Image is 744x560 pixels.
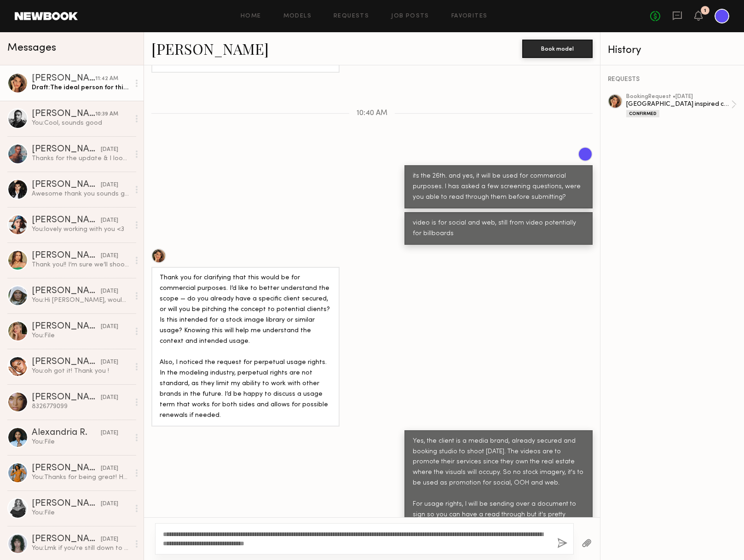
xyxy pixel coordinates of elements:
div: [PERSON_NAME] [32,145,101,154]
div: [PERSON_NAME] [32,287,101,296]
a: Home [241,13,261,19]
div: [PERSON_NAME] [32,74,95,83]
div: [DATE] [101,429,118,438]
a: bookingRequest •[DATE][GEOGRAPHIC_DATA] inspired commercialConfirmed [626,94,737,117]
div: 1 [704,8,706,13]
div: 10:39 AM [95,110,118,119]
div: History [608,45,737,56]
div: [PERSON_NAME] [32,464,101,473]
div: [DATE] [101,323,118,331]
button: Book model [522,40,593,58]
div: booking Request • [DATE] [626,94,731,100]
div: You: File [32,508,130,517]
div: [PERSON_NAME] [32,393,101,402]
div: [PERSON_NAME] [32,216,101,225]
div: [PERSON_NAME] [32,535,101,544]
div: [DATE] [101,500,118,508]
div: [PERSON_NAME] [32,110,95,119]
a: Book model [522,44,593,52]
div: You: lovely working with you <3 [32,225,130,234]
div: [PERSON_NAME] [32,251,101,260]
div: [DATE] [101,181,118,190]
div: Draft: The ideal person for this role is comfortable with the usage fees, and ideally we will not... [32,83,130,92]
div: [DATE] [101,393,118,402]
div: 8326779099 [32,402,130,411]
div: You: oh got it! Thank you ! [32,367,130,375]
div: [GEOGRAPHIC_DATA] inspired commercial [626,100,731,109]
div: [DATE] [101,287,118,296]
div: You: Lmk if you're still down to shoot this concept :) [32,544,130,553]
span: 10:40 AM [357,110,387,117]
span: Messages [7,43,56,53]
div: You: File [32,438,130,446]
div: [PERSON_NAME] [32,180,101,190]
div: Thank you for clarifying that this would be for commercial purposes. I’d like to better understan... [160,273,331,421]
div: [PERSON_NAME] [32,322,101,331]
div: [PERSON_NAME] [32,358,101,367]
a: Requests [334,13,369,19]
a: Favorites [451,13,488,19]
a: Models [283,13,311,19]
a: Job Posts [391,13,429,19]
div: video is for social and web, still from video potentially for billboards [413,218,584,239]
div: You: File [32,331,130,340]
div: Awesome thank you sounds great [32,190,130,198]
a: [PERSON_NAME] [151,39,269,58]
div: Confirmed [626,110,659,117]
div: You: Cool, sounds good [32,119,130,127]
div: You: Hi [PERSON_NAME], would love to shoot with you if you're available! Wasn't sure if you decli... [32,296,130,305]
div: [DATE] [101,535,118,544]
div: Thanks for the update & I look forward to hearing from you. [32,154,130,163]
div: its the 26th. and yes, it will be used for commercial purposes. I has asked a few screening quest... [413,171,584,203]
div: You: Thanks for being great! Hope to work together soon again xo [32,473,130,482]
div: [DATE] [101,145,118,154]
div: [DATE] [101,252,118,260]
div: Alexandria R. [32,428,101,438]
div: [DATE] [101,358,118,367]
div: Thank you!! I’m sure we’ll shoot soon 😄 [32,260,130,269]
div: REQUESTS [608,76,737,83]
div: [DATE] [101,464,118,473]
div: 11:42 AM [95,75,118,83]
div: [DATE] [101,216,118,225]
div: [PERSON_NAME] [32,499,101,508]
